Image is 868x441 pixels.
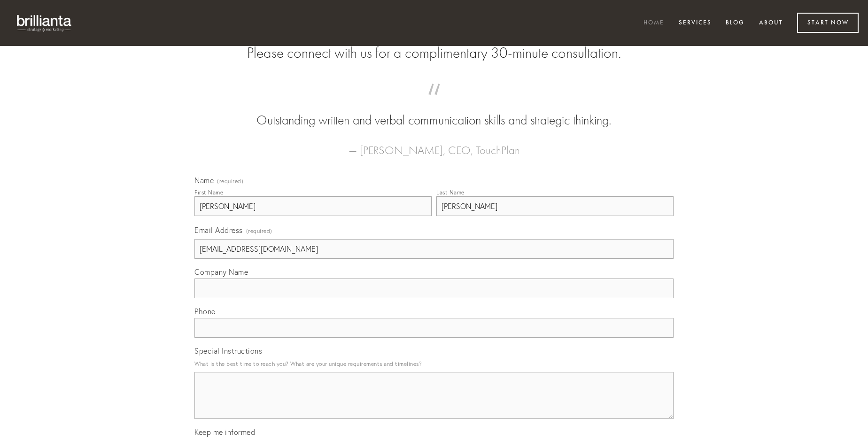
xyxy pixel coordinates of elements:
[194,357,674,370] p: What is the best time to reach you? What are your unique requirements and timelines?
[194,267,248,277] span: Company Name
[194,225,243,235] span: Email Address
[209,93,659,130] blockquote: Outstanding written and verbal communication skills and strategic thinking.
[194,427,255,437] span: Keep me informed
[209,93,659,111] span: “
[720,15,751,31] a: Blog
[753,15,789,31] a: About
[673,15,718,31] a: Services
[637,15,670,31] a: Home
[246,224,272,237] span: (required)
[209,130,659,160] figcaption: — [PERSON_NAME], CEO, TouchPlan
[217,178,243,184] span: (required)
[194,189,223,196] div: First Name
[797,13,859,33] a: Start Now
[194,44,674,62] h2: Please connect with us for a complimentary 30-minute consultation.
[194,346,262,356] span: Special Instructions
[436,189,465,196] div: Last Name
[194,307,216,316] span: Phone
[194,176,214,185] span: Name
[9,9,80,37] img: brillianta - research, strategy, marketing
